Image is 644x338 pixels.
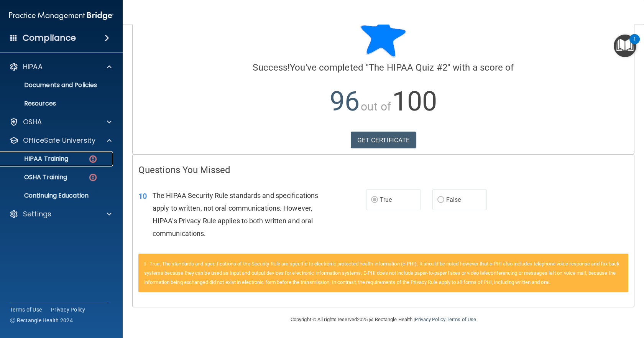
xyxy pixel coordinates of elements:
[88,154,98,164] img: danger-circle.6113f641.png
[330,86,360,117] span: 96
[23,136,95,145] p: OfficeSafe University
[10,306,42,313] a: Terms of Use
[380,196,392,203] span: True
[446,196,461,203] span: False
[369,62,447,73] span: The HIPAA Quiz #2
[415,317,445,322] a: Privacy Policy
[614,35,636,57] button: Open Resource Center, 1 new notification
[9,209,112,219] a: Settings
[351,132,416,148] a: GET CERTIFICATE
[392,86,437,117] span: 100
[23,33,76,43] h4: Compliance
[138,63,628,73] h4: You've completed " " with a score of
[5,100,110,107] p: Resources
[5,81,110,89] p: Documents and Policies
[144,261,620,285] span: True. The standards and specifications of the Security Rule are specific to electronic protected ...
[10,317,73,324] span: Ⓒ Rectangle Health 2024
[9,8,113,23] img: PMB logo
[437,197,444,203] input: False
[88,173,98,182] img: danger-circle.6113f641.png
[361,100,391,113] span: out of
[23,117,42,127] p: OSHA
[9,62,112,71] a: HIPAA
[9,117,112,127] a: OSHA
[153,191,318,238] span: The HIPAA Security Rule standards and specifications apply to written, not oral communications. H...
[51,306,85,313] a: Privacy Policy
[23,209,51,219] p: Settings
[633,39,636,49] div: 1
[5,192,110,200] p: Continuing Education
[9,136,112,145] a: OfficeSafe University
[138,191,147,201] span: 10
[371,197,378,203] input: True
[23,62,43,71] p: HIPAA
[447,317,476,322] a: Terms of Use
[253,62,290,73] span: Success!
[5,155,68,163] p: HIPAA Training
[243,307,523,332] div: Copyright © All rights reserved 2025 @ Rectangle Health | |
[360,12,406,58] img: blue-star-rounded.9d042014.png
[5,173,67,181] p: OSHA Training
[138,165,628,175] h4: Questions You Missed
